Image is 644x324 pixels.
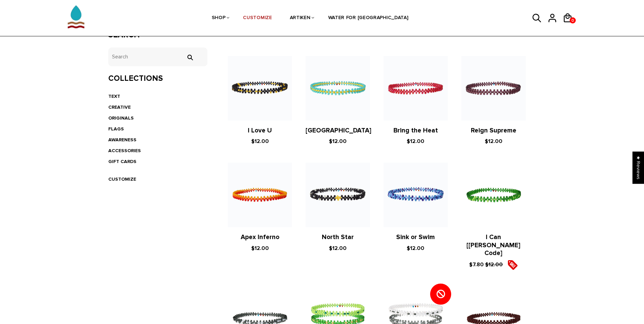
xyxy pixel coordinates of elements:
span: $7.80 [469,261,484,268]
a: I Love U [248,127,272,134]
a: WATER FOR [GEOGRAPHIC_DATA] [328,0,409,36]
span: $12.00 [329,138,347,145]
a: I Can [[PERSON_NAME] Code] [466,233,520,257]
a: FLAGS [108,126,124,132]
a: CUSTOMIZE [243,0,272,36]
a: Apex Inferno [241,233,279,241]
span: 0 [570,16,576,25]
a: 0 [570,17,576,23]
a: TEXT [108,93,120,99]
span: $12.00 [407,138,424,145]
input: Search [183,54,197,60]
a: AWARENESS [108,137,136,143]
a: ORIGINALS [108,115,134,121]
span: $12.00 [485,138,502,145]
span: $12.00 [251,138,269,145]
a: SHOP [212,0,226,36]
a: ARTIKEN [290,0,311,36]
a: North Star [322,233,354,241]
img: sale5.png [508,260,518,270]
div: Click to open Judge.me floating reviews tab [632,151,644,184]
h3: Collections [108,74,208,84]
a: CREATIVE [108,104,131,110]
input: Search [108,48,208,66]
span: $12.00 [251,245,269,252]
a: CUSTOMIZE [108,176,136,182]
a: ACCESSORIES [108,148,141,154]
span: $12.00 [329,245,347,252]
a: Sink or Swim [396,233,435,241]
a: [GEOGRAPHIC_DATA] [306,127,371,134]
a: Bring the Heat [393,127,438,134]
a: GIFT CARDS [108,159,136,164]
span: $12.00 [407,245,424,252]
s: $12.00 [485,261,503,268]
a: Reign Supreme [471,127,516,134]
